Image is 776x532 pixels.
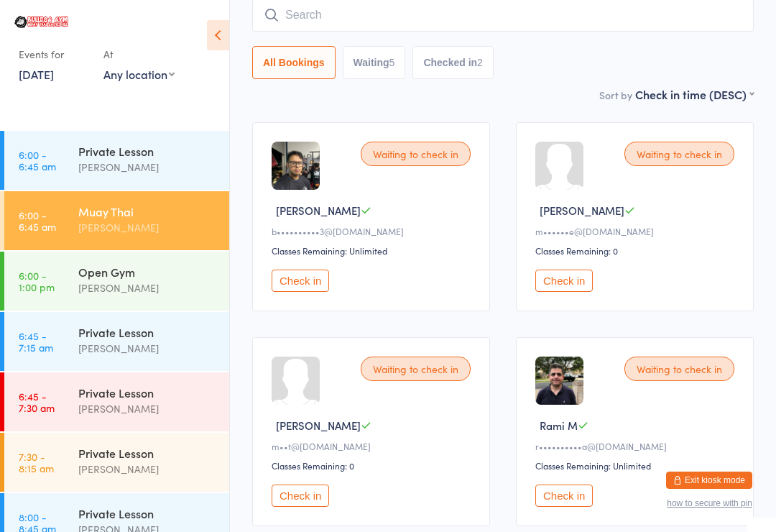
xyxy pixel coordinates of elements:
div: Waiting to check in [624,142,734,166]
div: Private Lesson [78,324,217,340]
button: Waiting5 [343,46,406,79]
time: 6:45 - 7:15 am [19,330,53,353]
button: Check in [535,485,593,507]
a: 6:00 -6:45 amMuay Thai[PERSON_NAME] [4,191,229,250]
button: Exit kiosk mode [666,472,752,489]
div: 5 [389,57,395,68]
div: Any location [103,66,175,82]
div: Private Lesson [78,505,217,521]
span: [PERSON_NAME] [540,203,624,218]
div: r••••••••••a@[DOMAIN_NAME] [535,440,739,452]
span: [PERSON_NAME] [276,203,361,218]
div: Private Lesson [78,385,217,400]
div: Waiting to check in [361,357,471,381]
div: Classes Remaining: Unlimited [535,459,739,472]
div: m••••••e@[DOMAIN_NAME] [535,225,739,237]
div: [PERSON_NAME] [78,280,217,296]
div: Classes Remaining: Unlimited [272,244,475,257]
div: Classes Remaining: 0 [272,459,475,472]
button: Check in [272,485,329,507]
button: Checked in2 [412,46,494,79]
time: 6:00 - 1:00 pm [19,270,55,293]
span: [PERSON_NAME] [276,418,361,433]
div: Events for [19,42,89,66]
time: 6:00 - 6:45 am [19,209,56,232]
div: Private Lesson [78,445,217,461]
img: image1737587588.png [535,357,583,405]
div: Waiting to check in [624,357,734,381]
div: [PERSON_NAME] [78,461,217,477]
div: [PERSON_NAME] [78,340,217,357]
a: 7:30 -8:15 amPrivate Lesson[PERSON_NAME] [4,433,229,492]
div: At [103,42,175,66]
div: Open Gym [78,264,217,280]
a: 6:00 -6:45 amPrivate Lesson[PERSON_NAME] [4,131,229,190]
div: Classes Remaining: 0 [535,244,739,257]
button: how to secure with pin [667,498,752,508]
div: [PERSON_NAME] [78,400,217,417]
div: b••••••••••3@[DOMAIN_NAME] [272,225,475,237]
time: 7:30 - 8:15 am [19,451,54,474]
div: Waiting to check in [361,142,471,166]
a: 6:45 -7:15 amPrivate Lesson[PERSON_NAME] [4,312,229,371]
img: Bulldog Gym Castle Hill Pty Ltd [14,16,68,28]
a: 6:45 -7:30 amPrivate Lesson[PERSON_NAME] [4,372,229,431]
div: Check in time (DESC) [635,86,754,102]
span: Rami M [540,418,578,433]
time: 6:00 - 6:45 am [19,149,56,172]
a: 6:00 -1:00 pmOpen Gym[PERSON_NAME] [4,252,229,311]
div: Private Lesson [78,143,217,159]
div: [PERSON_NAME] [78,219,217,236]
button: Check in [535,270,593,292]
time: 6:45 - 7:30 am [19,390,55,413]
button: Check in [272,270,329,292]
div: 2 [477,57,483,68]
label: Sort by [599,88,632,102]
div: m••t@[DOMAIN_NAME] [272,440,475,452]
div: [PERSON_NAME] [78,159,217,175]
a: [DATE] [19,66,54,82]
button: All Bookings [252,46,336,79]
div: Muay Thai [78,203,217,219]
img: image1714378834.png [272,142,320,190]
